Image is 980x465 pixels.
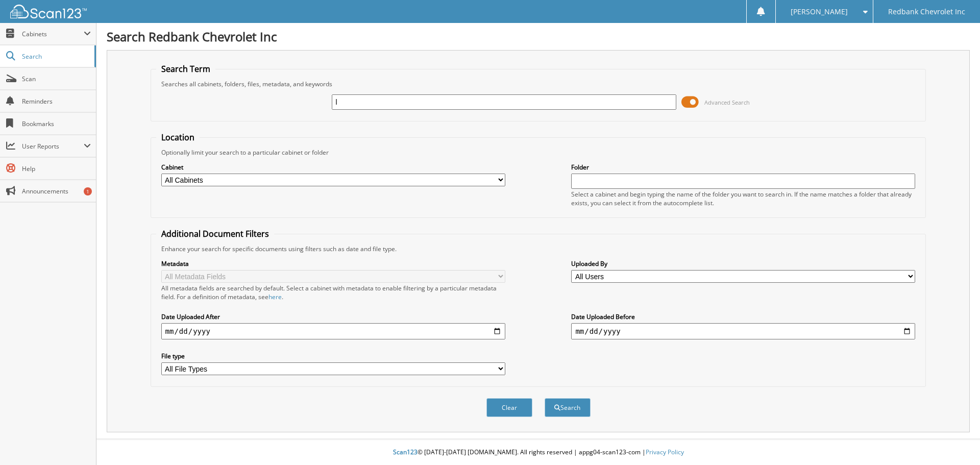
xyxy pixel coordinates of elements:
input: end [571,323,915,339]
div: Optionally limit your search to a particular cabinet or folder [156,148,921,157]
legend: Location [156,132,200,143]
a: Privacy Policy [646,448,684,456]
span: Scan123 [393,448,418,456]
div: Searches all cabinets, folders, files, metadata, and keywords [156,80,921,88]
button: Search [545,398,591,417]
h1: Search Redbank Chevrolet Inc [107,28,970,45]
span: Cabinets [22,30,84,38]
div: Enhance your search for specific documents using filters such as date and file type. [156,244,921,253]
span: Advanced Search [704,99,750,106]
label: Date Uploaded After [161,312,505,321]
span: [PERSON_NAME] [791,9,848,15]
span: Bookmarks [22,119,91,128]
label: Metadata [161,259,505,268]
input: start [161,323,505,339]
label: Cabinet [161,163,505,172]
button: Clear [486,398,532,417]
img: scan123-logo-white.svg [10,5,87,18]
label: Uploaded By [571,259,915,268]
span: Announcements [22,187,91,195]
a: here [268,292,282,301]
label: Folder [571,163,915,172]
label: File type [161,352,505,360]
span: Scan [22,75,91,83]
div: © [DATE]-[DATE] [DOMAIN_NAME]. All rights reserved | appg04-scan123-com | [96,440,980,465]
span: User Reports [22,142,84,151]
div: All metadata fields are searched by default. Select a cabinet with metadata to enable filtering b... [161,284,505,301]
span: Redbank Chevrolet Inc [888,9,965,15]
div: 1 [84,187,92,195]
span: Reminders [22,97,91,106]
iframe: Chat Widget [929,416,980,465]
span: Search [22,52,89,61]
span: Help [22,164,91,173]
div: Select a cabinet and begin typing the name of the folder you want to search in. If the name match... [571,190,915,207]
legend: Search Term [156,63,215,75]
legend: Additional Document Filters [156,228,274,239]
label: Date Uploaded Before [571,312,915,321]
